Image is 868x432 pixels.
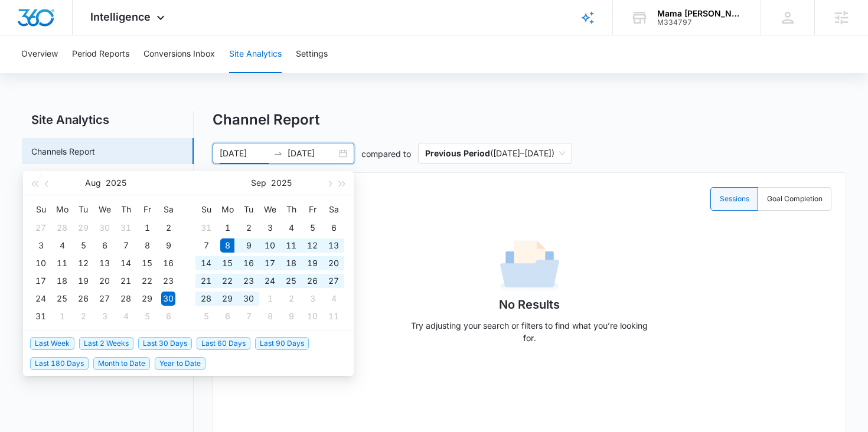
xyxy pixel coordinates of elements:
span: Intelligence [90,11,151,23]
div: 9 [161,238,175,253]
div: 7 [242,309,256,323]
div: Domain Overview [45,70,106,77]
td: 2025-08-16 [158,254,179,272]
th: Tu [238,200,259,219]
td: 2025-09-22 [217,272,238,290]
div: 2 [242,221,256,235]
button: Aug [85,171,101,195]
td: 2025-08-20 [94,272,115,290]
div: 2 [76,309,90,323]
div: 26 [76,292,90,306]
div: 18 [284,256,298,270]
div: Keywords by Traffic [130,70,199,77]
img: tab_domain_overview_orange.svg [32,68,41,78]
td: 2025-10-05 [195,307,217,325]
td: 2025-08-23 [158,272,179,290]
div: 12 [305,238,319,253]
td: 2025-09-06 [323,219,344,237]
div: 30 [161,292,175,306]
div: 27 [97,292,112,306]
p: Previous Period [425,148,490,158]
a: Channels Report [31,145,95,158]
div: 16 [161,256,175,270]
th: Mo [217,200,238,219]
span: Last 2 Weeks [79,337,133,350]
h1: Channel Report [213,111,319,129]
p: compared to [361,148,411,160]
button: Period Reports [72,35,129,73]
td: 2025-08-31 [195,219,217,237]
td: 2025-09-25 [280,272,302,290]
div: 2 [284,292,298,306]
div: 5 [305,221,319,235]
td: 2025-07-27 [30,219,51,237]
td: 2025-08-26 [73,290,94,307]
img: tab_keywords_by_traffic_grey.svg [118,68,127,78]
td: 2025-07-31 [115,219,136,237]
td: 2025-09-29 [217,290,238,307]
td: 2025-09-08 [217,237,238,254]
div: 1 [140,221,154,235]
div: 27 [327,274,341,288]
div: 4 [119,309,133,323]
th: We [94,200,115,219]
td: 2025-09-20 [323,254,344,272]
td: 2025-09-16 [238,254,259,272]
div: 25 [55,292,69,306]
div: 5 [140,309,154,323]
span: Last 30 Days [138,337,192,350]
div: 25 [284,274,298,288]
button: Overview [21,35,58,73]
td: 2025-08-12 [73,254,94,272]
div: 10 [34,256,48,270]
th: Sa [158,200,179,219]
td: 2025-09-24 [259,272,280,290]
td: 2025-07-28 [51,219,73,237]
td: 2025-09-03 [94,307,115,325]
div: 23 [242,274,256,288]
div: 6 [327,221,341,235]
td: 2025-09-02 [73,307,94,325]
td: 2025-09-12 [302,237,323,254]
td: 2025-08-22 [136,272,158,290]
div: 1 [55,309,69,323]
td: 2025-09-27 [323,272,344,290]
td: 2025-10-04 [323,290,344,307]
th: Th [280,200,302,219]
td: 2025-09-23 [238,272,259,290]
td: 2025-08-27 [94,290,115,307]
button: 2025 [271,171,292,195]
td: 2025-10-07 [238,307,259,325]
td: 2025-09-18 [280,254,302,272]
input: Start date [220,147,269,160]
div: 28 [199,292,213,306]
button: Sep [251,171,266,195]
div: 18 [55,274,69,288]
div: 7 [119,238,133,253]
th: Tu [73,200,94,219]
div: 1 [220,221,234,235]
td: 2025-08-04 [51,237,73,254]
div: 28 [119,292,133,306]
span: Year to Date [155,357,205,370]
div: 20 [97,274,112,288]
span: to [273,149,283,158]
button: Settings [296,35,328,73]
td: 2025-09-10 [259,237,280,254]
td: 2025-09-13 [323,237,344,254]
td: 2025-08-13 [94,254,115,272]
div: 11 [327,309,341,323]
th: Mo [51,200,73,219]
div: 9 [242,238,256,253]
td: 2025-08-08 [136,237,158,254]
div: 14 [119,256,133,270]
th: Fr [302,200,323,219]
div: 29 [76,221,90,235]
div: 21 [199,274,213,288]
span: Month to Date [93,357,150,370]
td: 2025-09-09 [238,237,259,254]
td: 2025-09-28 [195,290,217,307]
div: 5 [76,238,90,253]
div: 28 [55,221,69,235]
td: 2025-10-01 [259,290,280,307]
